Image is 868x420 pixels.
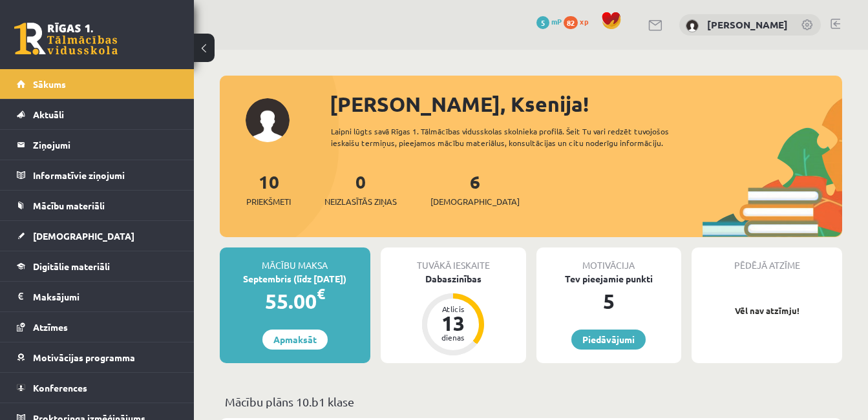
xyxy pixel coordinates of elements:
[434,313,472,333] div: 13
[17,160,178,190] a: Informatīvie ziņojumi
[698,304,836,317] p: Vēl nav atzīmju!
[33,160,178,190] legend: Informatīvie ziņojumi
[430,170,520,208] a: 6[DEMOGRAPHIC_DATA]
[381,272,526,357] a: Dabaszinības Atlicis 13 dienas
[225,393,837,410] p: Mācību plāns 10.b1 klase
[536,16,562,26] a: 5 mP
[33,230,134,242] span: [DEMOGRAPHIC_DATA]
[17,312,178,342] a: Atzīmes
[33,200,105,211] span: Mācību materiāli
[381,247,526,272] div: Tuvākā ieskaite
[324,195,397,208] span: Neizlasītās ziņas
[324,170,397,208] a: 0Neizlasītās ziņas
[536,272,682,286] div: Tev pieejamie punkti
[17,282,178,311] a: Maksājumi
[220,286,370,317] div: 55.00
[381,272,526,286] div: Dabaszinības
[33,321,68,333] span: Atzīmes
[536,286,682,317] div: 5
[17,130,178,160] a: Ziņojumi
[17,373,178,403] a: Konferences
[17,69,178,99] a: Sākums
[536,247,682,272] div: Motivācija
[692,247,842,272] div: Pēdējā atzīme
[564,16,595,26] a: 82 xp
[17,342,178,372] a: Motivācijas programma
[317,284,325,303] span: €
[33,282,178,311] legend: Maksājumi
[246,195,291,208] span: Priekšmeti
[536,16,549,29] span: 5
[220,247,370,272] div: Mācību maksa
[430,195,520,208] span: [DEMOGRAPHIC_DATA]
[571,330,646,350] a: Piedāvājumi
[580,16,588,26] span: xp
[564,16,578,29] span: 82
[33,382,87,394] span: Konferences
[707,18,788,31] a: [PERSON_NAME]
[434,305,472,313] div: Atlicis
[262,330,328,350] a: Apmaksāt
[33,130,178,160] legend: Ziņojumi
[551,16,562,26] span: mP
[17,100,178,129] a: Aktuāli
[33,352,135,363] span: Motivācijas programma
[330,89,842,120] div: [PERSON_NAME], Ksenija!
[331,125,704,149] div: Laipni lūgts savā Rīgas 1. Tālmācības vidusskolas skolnieka profilā. Šeit Tu vari redzēt tuvojošo...
[246,170,291,208] a: 10Priekšmeti
[14,23,118,55] a: Rīgas 1. Tālmācības vidusskola
[17,251,178,281] a: Digitālie materiāli
[33,260,110,272] span: Digitālie materiāli
[33,78,66,90] span: Sākums
[17,191,178,220] a: Mācību materiāli
[686,19,699,32] img: Ksenija Alne
[33,109,64,120] span: Aktuāli
[17,221,178,251] a: [DEMOGRAPHIC_DATA]
[220,272,370,286] div: Septembris (līdz [DATE])
[434,333,472,341] div: dienas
